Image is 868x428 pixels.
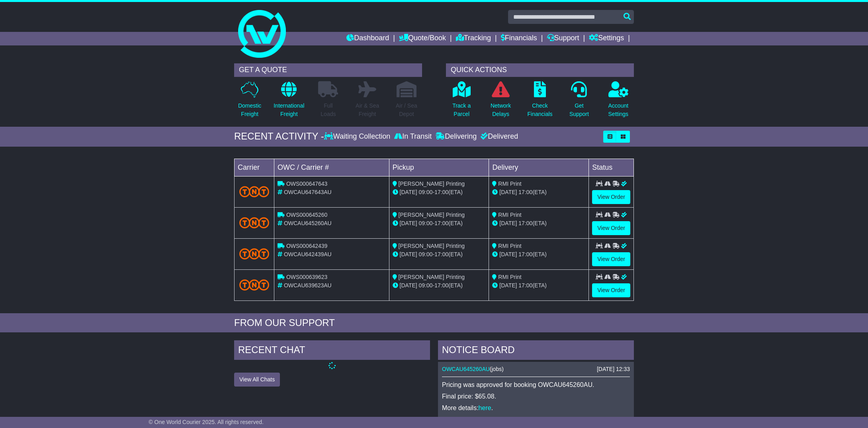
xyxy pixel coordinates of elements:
[400,220,417,226] span: [DATE]
[284,251,332,257] span: OWCAU642439AU
[442,366,490,372] a: OWCAU645260AU
[527,81,553,123] a: CheckFinancials
[274,102,304,118] p: International Freight
[239,217,269,228] img: TNT_Domestic.png
[592,283,630,297] a: View Order
[592,252,630,266] a: View Order
[393,219,486,228] div: - (ETA)
[452,81,471,123] a: Track aParcel
[286,243,328,249] span: OWS000642439
[492,281,585,290] div: (ETA)
[491,102,511,118] p: Network Delays
[400,189,417,195] span: [DATE]
[239,186,269,197] img: TNT_Domestic.png
[518,251,532,257] span: 17:00
[392,132,434,141] div: In Transit
[518,282,532,289] span: 17:00
[234,317,634,329] div: FROM OUR SUPPORT
[499,220,517,226] span: [DATE]
[589,32,624,45] a: Settings
[434,220,448,226] span: 17:00
[399,243,465,249] span: [PERSON_NAME] Printing
[498,274,521,280] span: RMI Print
[489,159,589,176] td: Delivery
[498,181,521,187] span: RMI Print
[498,243,521,249] span: RMI Print
[499,251,517,257] span: [DATE]
[286,274,328,280] span: OWS000639623
[592,190,630,204] a: View Order
[442,366,630,373] div: ( )
[518,220,532,226] span: 17:00
[492,250,585,259] div: (ETA)
[419,189,433,195] span: 09:00
[592,221,630,235] a: View Order
[274,159,389,176] td: OWC / Carrier #
[518,189,532,195] span: 17:00
[528,102,553,118] p: Check Financials
[234,340,430,362] div: RECENT CHAT
[490,81,511,123] a: NetworkDelays
[284,282,332,289] span: OWCAU639623AU
[456,32,491,45] a: Tracking
[239,279,269,290] img: TNT_Domestic.png
[239,248,269,259] img: TNT_Domestic.png
[608,102,629,118] p: Account Settings
[149,419,264,425] span: © One World Courier 2025. All rights reserved.
[492,366,502,372] span: jobs
[492,219,585,228] div: (ETA)
[499,189,517,195] span: [DATE]
[400,251,417,257] span: [DATE]
[479,404,491,411] a: here
[597,366,630,373] div: [DATE] 12:33
[399,32,446,45] a: Quote/Book
[284,189,332,195] span: OWCAU647643AU
[234,373,280,387] button: View All Chats
[419,220,433,226] span: 09:00
[547,32,579,45] a: Support
[356,102,379,118] p: Air & Sea Freight
[389,159,489,176] td: Pickup
[324,132,392,141] div: Waiting Collection
[400,282,417,289] span: [DATE]
[569,102,589,118] p: Get Support
[438,340,634,362] div: NOTICE BOARD
[499,282,517,289] span: [DATE]
[238,81,262,123] a: DomesticFreight
[442,404,630,412] p: More details: .
[396,102,417,118] p: Air / Sea Depot
[286,181,328,187] span: OWS000647643
[419,251,433,257] span: 09:00
[434,132,479,141] div: Delivering
[498,212,521,218] span: RMI Print
[238,102,261,118] p: Domestic Freight
[393,188,486,196] div: - (ETA)
[501,32,537,45] a: Financials
[399,181,465,187] span: [PERSON_NAME] Printing
[393,281,486,290] div: - (ETA)
[442,393,630,400] p: Final price: $65.08.
[434,251,448,257] span: 17:00
[399,212,465,218] span: [PERSON_NAME] Printing
[346,32,389,45] a: Dashboard
[399,274,465,280] span: [PERSON_NAME] Printing
[234,131,324,142] div: RECENT ACTIVITY -
[452,102,471,118] p: Track a Parcel
[284,220,332,226] span: OWCAU645260AU
[419,282,433,289] span: 09:00
[273,81,305,123] a: InternationalFreight
[442,381,630,389] p: Pricing was approved for booking OWCAU645260AU.
[569,81,589,123] a: GetSupport
[479,132,518,141] div: Delivered
[446,63,634,77] div: QUICK ACTIONS
[235,159,274,176] td: Carrier
[434,282,448,289] span: 17:00
[608,81,629,123] a: AccountSettings
[393,250,486,259] div: - (ETA)
[434,189,448,195] span: 17:00
[234,63,422,77] div: GET A QUOTE
[589,159,634,176] td: Status
[492,188,585,196] div: (ETA)
[318,102,338,118] p: Full Loads
[286,212,328,218] span: OWS000645260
